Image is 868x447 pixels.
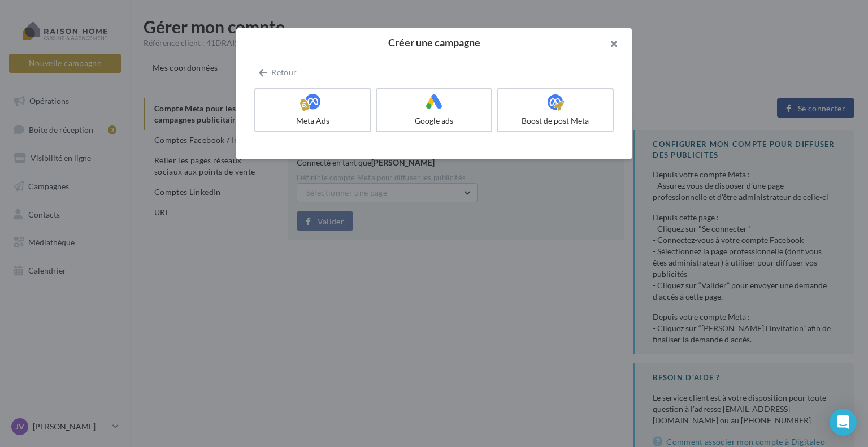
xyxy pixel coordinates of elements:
[830,409,857,436] div: Open Intercom Messenger
[254,37,614,47] h2: Créer une campagne
[381,115,487,127] div: Google ads
[254,66,301,79] button: Retour
[502,115,608,127] div: Boost de post Meta
[260,115,366,127] div: Meta Ads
